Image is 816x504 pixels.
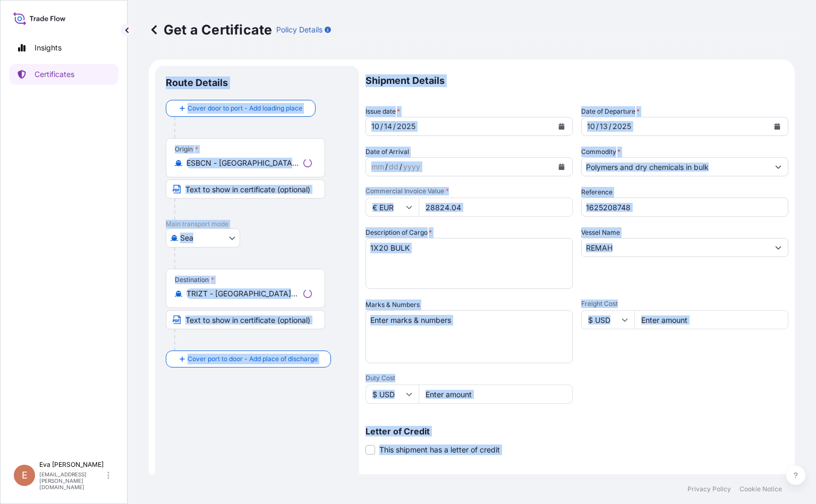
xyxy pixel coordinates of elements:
[9,37,118,58] a: Insights
[365,66,788,96] p: Shipment Details
[582,157,769,176] input: Type to search commodity
[303,159,312,167] div: Loading
[188,354,318,364] span: Cover port to door - Add place of discharge
[22,470,28,481] span: E
[9,64,118,85] a: Certificates
[149,21,272,38] p: Get a Certificate
[370,120,380,133] div: month,
[276,24,322,35] p: Policy Details
[365,106,400,117] span: Issue date
[380,120,383,133] div: /
[581,300,788,308] span: Freight Cost
[365,300,420,310] label: Marks & Numbers
[399,160,402,173] div: /
[365,427,788,435] p: Letter of Credit
[365,227,432,238] label: Description of Cargo
[39,471,105,490] p: [EMAIL_ADDRESS][PERSON_NAME][DOMAIN_NAME]
[687,485,731,493] a: Privacy Policy
[553,158,570,175] button: Calendar
[166,100,316,117] button: Cover door to port - Add loading place
[402,160,421,173] div: year,
[419,198,573,217] input: Enter amount
[586,120,596,133] div: month,
[393,120,396,133] div: /
[396,120,416,133] div: year,
[166,76,228,89] p: Route Details
[581,147,620,157] label: Commodity
[596,120,599,133] div: /
[769,238,788,257] button: Show suggestions
[180,233,193,243] span: Sea
[365,238,573,289] textarea: 1X20 BULK
[634,310,788,329] input: Enter amount
[35,42,62,53] p: Insights
[166,228,240,247] button: Select transport
[186,288,299,299] input: Destination
[303,289,312,298] div: Loading
[581,187,613,198] label: Reference
[166,351,331,368] button: Cover port to door - Add place of discharge
[611,120,632,133] div: year,
[581,227,620,238] label: Vessel Name
[581,198,788,217] input: Enter booking reference
[385,160,388,173] div: /
[581,106,640,117] span: Date of Departure
[166,180,325,199] input: Text to appear on certificate
[186,158,299,168] input: Origin
[383,120,393,133] div: day,
[188,103,302,114] span: Cover door to port - Add loading place
[39,460,105,469] p: Eva [PERSON_NAME]
[582,238,769,257] input: Type to search vessel name or IMO
[365,374,573,382] span: Duty Cost
[365,147,409,157] span: Date of Arrival
[370,160,385,173] div: month,
[166,310,325,329] input: Text to appear on certificate
[365,187,573,195] span: Commercial Invoice Value
[553,118,570,135] button: Calendar
[419,385,573,404] input: Enter amount
[175,145,198,153] div: Origin
[388,160,399,173] div: day,
[739,485,782,493] a: Cookie Notice
[35,69,74,80] p: Certificates
[166,220,348,228] p: Main transport mode
[769,157,788,176] button: Show suggestions
[609,120,611,133] div: /
[379,445,500,455] span: This shipment has a letter of credit
[769,118,786,135] button: Calendar
[599,120,609,133] div: day,
[175,276,214,284] div: Destination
